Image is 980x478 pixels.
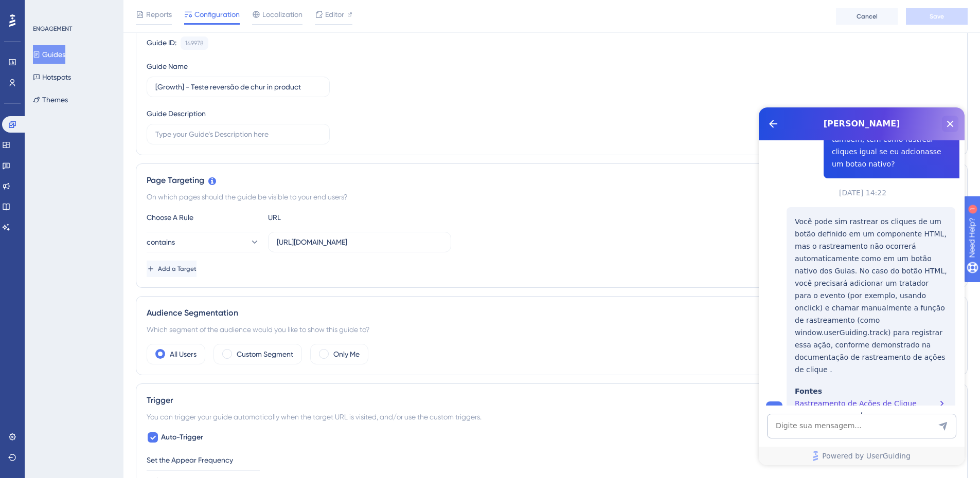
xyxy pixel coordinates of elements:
div: Page Targeting [147,174,957,187]
button: contains [147,232,260,252]
span: Cancel [857,12,878,21]
input: yourwebsite.com/path [277,236,442,248]
span: Editor [325,8,344,21]
label: All Users [170,348,197,360]
div: 149978 [185,39,204,47]
div: On which pages should the guide be visible to your end users? [147,191,957,203]
span: Localization [262,8,302,21]
div: Choose A Rule [147,211,260,224]
div: URL [268,211,381,224]
label: Only Me [333,348,360,360]
span: Save [930,12,944,21]
div: Guide ID: [147,36,176,50]
div: 1 [72,5,75,13]
div: Audience Segmentation [147,307,957,319]
span: contains [147,236,175,248]
div: Guide Description [147,107,206,120]
div: Guide Name [147,60,188,72]
div: Set the Appear Frequency [147,454,957,466]
button: Add a Target [147,261,197,277]
input: Type your Guide’s Description here [155,128,321,140]
span: Add a Target [158,265,197,273]
iframe: UserGuiding AI Assistant [759,107,965,465]
div: Trigger [147,394,957,407]
button: Save [906,8,968,25]
span: Need Help? [24,3,64,15]
button: Cancel [836,8,898,25]
label: Custom Segment [237,348,293,360]
div: Which segment of the audience would you like to show this guide to? [147,323,957,336]
span: Auto-Trigger [161,431,203,444]
input: Type your Guide’s Name here [155,81,321,93]
div: You can trigger your guide automatically when the target URL is visited, and/or use the custom tr... [147,411,957,423]
span: Configuration [194,8,240,21]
